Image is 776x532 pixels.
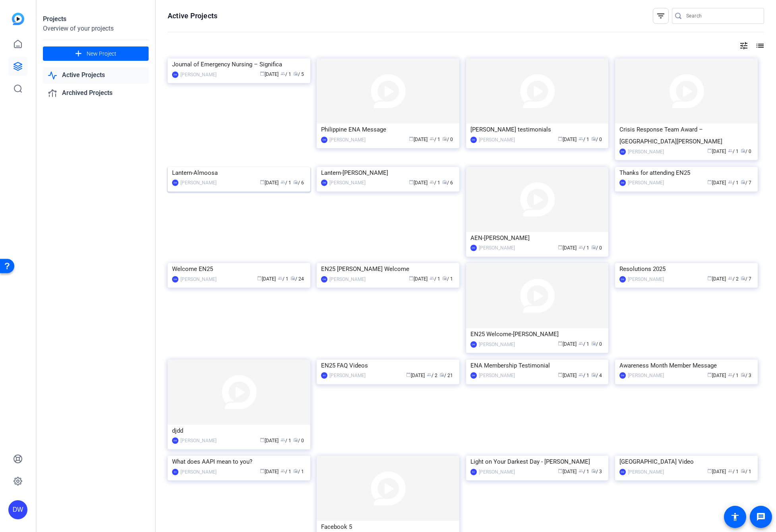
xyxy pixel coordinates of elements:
span: radio [741,148,745,153]
span: / 1 [442,276,453,282]
div: DW [619,276,626,282]
mat-icon: accessibility [730,512,740,522]
div: KV [470,469,477,475]
span: [DATE] [409,180,428,186]
div: DW [619,149,626,155]
span: group [430,180,434,184]
span: / 24 [290,276,304,282]
span: [DATE] [707,149,726,154]
span: calendar_today [260,468,265,473]
span: calendar_today [260,437,265,442]
span: / 1 [430,180,440,186]
span: radio [741,276,745,281]
span: / 1 [281,72,291,77]
div: Thanks for attending EN25 [619,167,753,179]
span: group [281,437,285,442]
span: radio [442,180,447,184]
mat-icon: message [756,512,766,522]
span: group [427,372,432,377]
span: group [728,148,733,153]
span: radio [293,437,298,442]
span: [DATE] [257,276,276,282]
div: KV [321,372,327,379]
span: radio [439,372,444,377]
span: group [430,136,434,141]
span: [DATE] [558,137,577,142]
div: [PERSON_NAME] [479,136,515,144]
div: DW [619,372,626,379]
span: [DATE] [260,180,279,186]
span: group [728,468,733,473]
span: / 1 [281,438,291,443]
span: calendar_today [707,276,712,281]
span: / 1 [281,180,291,186]
div: [PERSON_NAME] [180,275,217,283]
span: calendar_today [260,71,265,76]
div: DW [8,500,27,519]
span: calendar_today [558,341,563,346]
span: calendar_today [409,180,414,184]
span: group [728,372,733,377]
span: / 5 [293,72,304,77]
input: Search [686,11,758,21]
span: radio [591,468,596,473]
div: DW [172,437,178,444]
span: / 1 [728,469,739,474]
span: radio [591,341,596,346]
span: / 0 [293,438,304,443]
span: [DATE] [707,180,726,186]
div: Resolutions 2025 [619,263,753,275]
div: [GEOGRAPHIC_DATA] Video [619,456,753,468]
div: djdd [172,425,306,437]
span: calendar_today [707,180,712,184]
div: DW [172,72,178,78]
span: radio [293,468,298,473]
span: [DATE] [558,373,577,378]
div: [PERSON_NAME] [628,179,664,187]
span: group [278,276,283,281]
span: calendar_today [406,372,411,377]
span: group [728,276,733,281]
div: DW [470,341,477,348]
span: calendar_today [707,372,712,377]
span: / 1 [728,180,739,186]
a: Archived Projects [43,85,149,101]
span: [DATE] [409,137,428,142]
div: Lantern-Almoosa [172,167,306,179]
span: [DATE] [707,469,726,474]
div: [PERSON_NAME] testimonials [470,124,604,135]
span: group [579,341,583,346]
div: DW [470,245,477,251]
div: DW [321,180,327,186]
div: DW [619,469,626,475]
span: / 1 [741,469,751,474]
span: calendar_today [707,148,712,153]
span: group [281,180,285,184]
div: [PERSON_NAME] [180,437,217,445]
span: radio [442,136,447,141]
span: / 3 [741,373,751,378]
span: [DATE] [558,469,577,474]
span: / 1 [430,276,440,282]
mat-icon: add [74,49,83,59]
span: / 7 [741,180,751,186]
div: [PERSON_NAME] [329,371,366,379]
span: radio [591,136,596,141]
span: group [430,276,434,281]
div: [PERSON_NAME] [628,148,664,156]
div: Philippine ENA Message [321,124,455,135]
h1: Active Projects [168,11,217,21]
div: [PERSON_NAME] [180,468,217,476]
mat-icon: tune [739,41,749,50]
span: calendar_today [558,372,563,377]
span: / 0 [591,137,602,142]
div: [PERSON_NAME] [329,275,366,283]
span: / 1 [281,469,291,474]
span: / 1 [579,373,589,378]
span: calendar_today [409,136,414,141]
div: [PERSON_NAME] [479,371,515,379]
span: / 2 [427,373,437,378]
div: EN25 [PERSON_NAME] Welcome [321,263,455,275]
span: calendar_today [558,468,563,473]
div: [PERSON_NAME] [479,244,515,252]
